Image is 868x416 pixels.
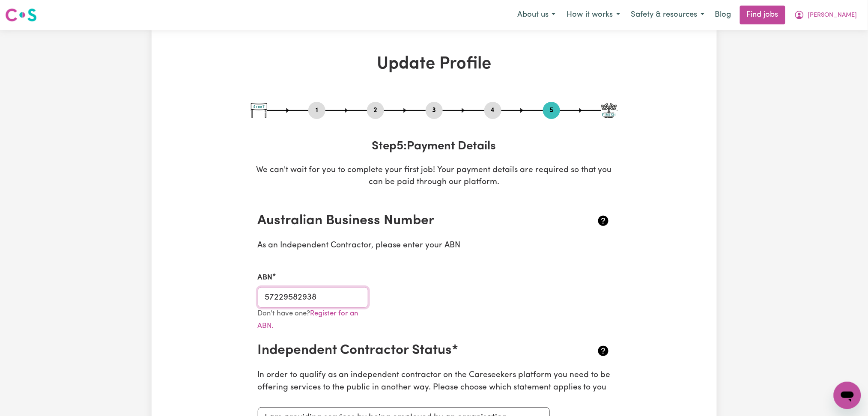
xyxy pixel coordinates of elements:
[251,140,617,154] h3: Step 5 : Payment Details
[512,6,561,24] button: About us
[740,6,785,24] a: Find jobs
[258,342,552,359] h2: Independent Contractor Status*
[258,310,358,330] small: Don't have one?
[789,6,863,24] button: My Account
[258,310,358,330] a: Register for an ABN.
[367,105,384,116] button: Go to step 2
[308,105,325,116] button: Go to step 1
[834,382,861,409] iframe: Button to launch messaging window
[258,272,273,283] label: ABN
[251,164,617,189] p: We can't wait for you to complete your first job! Your payment details are required so that you c...
[808,11,857,20] span: [PERSON_NAME]
[5,7,37,23] img: Careseekers logo
[258,213,552,229] h2: Australian Business Number
[484,105,501,116] button: Go to step 4
[626,6,710,24] button: Safety & resources
[426,105,443,116] button: Go to step 3
[710,6,737,24] a: Blog
[258,287,369,308] input: e.g. 51 824 753 556
[251,54,617,74] h1: Update Profile
[258,369,611,394] p: In order to qualify as an independent contractor on the Careseekers platform you need to be offer...
[561,6,626,24] button: How it works
[543,105,560,116] button: Go to step 5
[258,240,611,252] p: As an Independent Contractor, please enter your ABN
[5,5,37,25] a: Careseekers logo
